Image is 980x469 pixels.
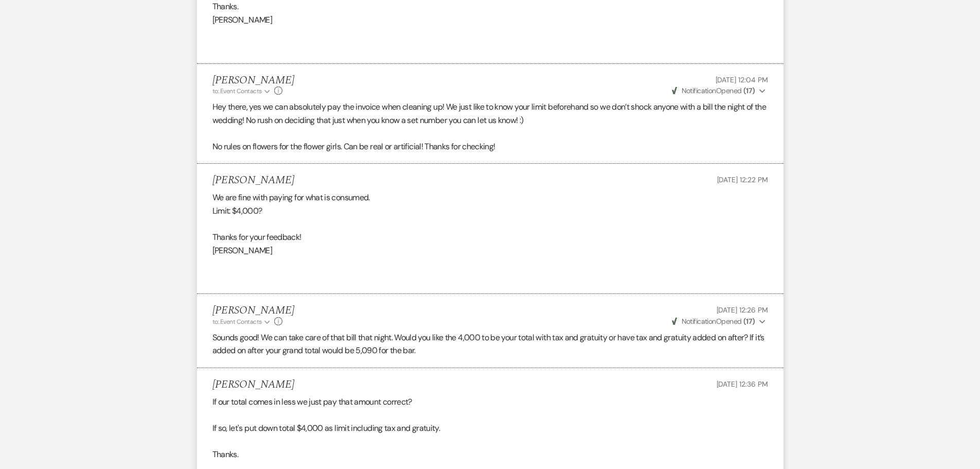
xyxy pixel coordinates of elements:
span: Notification [682,317,716,326]
span: [DATE] 12:36 PM [717,379,768,389]
span: [DATE] 12:22 PM [717,175,768,184]
span: [DATE] 12:04 PM [716,75,768,84]
h5: [PERSON_NAME] [212,74,294,87]
p: Sounds good! We can take care of that bill that night. Would you like the 4,000 to be your total ... [212,331,768,357]
h5: [PERSON_NAME] [212,378,294,391]
span: to: Event Contacts [212,318,262,326]
button: NotificationOpened (17) [670,316,768,327]
h5: [PERSON_NAME] [212,304,294,317]
button: NotificationOpened (17) [670,85,768,96]
span: to: Event Contacts [212,87,262,95]
p: No rules on flowers for the flower girls. Can be real or artificial! Thanks for checking! [212,140,768,153]
button: to: Event Contacts [212,317,272,326]
h5: [PERSON_NAME] [212,174,294,187]
strong: ( 17 ) [743,86,755,95]
span: Opened [672,86,755,95]
span: Notification [682,86,716,95]
strong: ( 17 ) [743,317,755,326]
div: We are fine with paying for what is consumed. Limit: $4,000? Thanks for your feedback! [PERSON_NAME] [212,191,768,283]
p: Hey there, yes we can absolutely pay the invoice when cleaning up! We just like to know your limi... [212,100,768,127]
span: Opened [672,317,755,326]
button: to: Event Contacts [212,86,272,96]
span: [DATE] 12:26 PM [717,305,768,315]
